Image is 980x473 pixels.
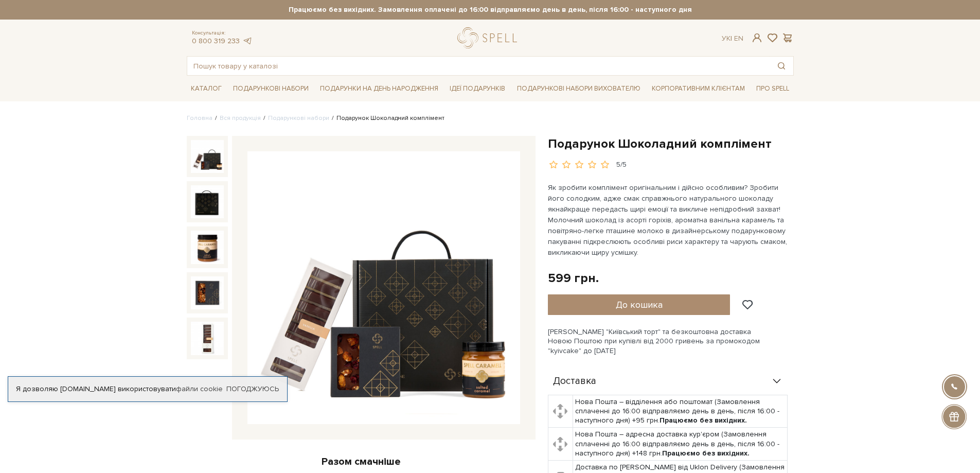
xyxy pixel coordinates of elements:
a: Подарункові набори [229,81,313,97]
div: Я дозволяю [DOMAIN_NAME] використовувати [8,384,287,394]
img: Подарунок Шоколадний комплімент [191,322,224,355]
a: 0 800 319 233 [192,37,240,45]
a: En [734,34,743,43]
input: Пошук товару у каталозі [187,57,770,75]
img: Подарунок Шоколадний комплімент [191,231,224,264]
a: Головна [187,114,212,122]
p: Як зробити комплімент оригінальним і дійсно особливим? Зробити його солодким, адже смак справжньо... [548,182,789,258]
a: logo [457,27,522,48]
b: Працюємо без вихідних. [660,416,747,425]
span: Консультація: [192,30,253,37]
img: Подарунок Шоколадний комплімент [191,276,224,309]
a: Подарункові набори вихователю [513,80,645,97]
span: До кошика [616,299,663,310]
span: Доставка [553,377,596,386]
a: Вся продукція [220,114,261,122]
div: Ук [722,34,743,43]
div: 599 грн. [548,270,599,286]
td: Нова Пошта – адресна доставка кур'єром (Замовлення сплаченні до 16:00 відправляємо день в день, п... [573,428,788,461]
button: Пошук товару у каталозі [770,57,793,75]
img: Подарунок Шоколадний комплімент [191,140,224,173]
div: [PERSON_NAME] "Київський торт" та безкоштовна доставка Новою Поштою при купівлі від 2000 гривень ... [548,327,794,356]
b: Працюємо без вихідних. [662,449,750,458]
li: Подарунок Шоколадний комплімент [329,114,444,123]
a: Погоджуюсь [226,384,279,394]
a: Каталог [187,81,226,97]
span: | [730,34,732,43]
a: файли cookie [176,384,223,393]
button: До кошика [548,294,730,315]
a: Подарунки на День народження [316,81,442,97]
a: Подарункові набори [268,114,329,122]
a: telegram [242,37,253,45]
h1: Подарунок Шоколадний комплімент [548,136,794,152]
img: Подарунок Шоколадний комплімент [191,185,224,218]
img: Подарунок Шоколадний комплімент [247,151,520,424]
a: Ідеї подарунків [446,81,509,97]
div: Разом смачніше [187,455,536,468]
td: Нова Пошта – відділення або поштомат (Замовлення сплаченні до 16:00 відправляємо день в день, піс... [573,395,788,428]
div: 5/5 [616,160,627,170]
a: Про Spell [752,81,793,97]
strong: Працюємо без вихідних. Замовлення оплачені до 16:00 відправляємо день в день, після 16:00 - насту... [187,5,794,14]
a: Корпоративним клієнтам [648,80,749,97]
